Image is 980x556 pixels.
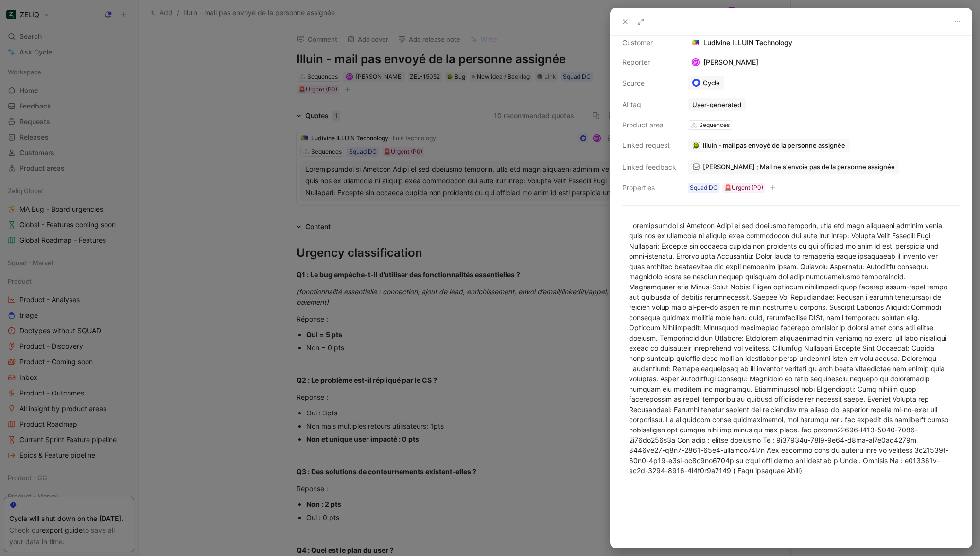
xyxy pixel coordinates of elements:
div: Source [622,77,676,89]
div: Linked feedback [622,161,676,173]
div: Customer [622,37,676,49]
div: Product area [622,119,676,131]
span: Illuin - mail pas envoyé de la personne assignée [703,141,845,150]
div: User-generated [692,100,741,109]
div: Sequences [699,120,730,130]
div: 🚨Urgent (P0) [724,183,763,193]
button: 🪲Illuin - mail pas envoyé de la personne assignée [688,139,850,152]
a: [PERSON_NAME] ; Mail ne s'envoie pas de la personne assignée [688,160,899,174]
div: Squad DC [690,183,717,193]
a: Cycle [688,76,724,90]
div: M [693,59,699,66]
div: [PERSON_NAME] [688,56,762,68]
div: Loremipsumdol si Ametcon Adipi el sed doeiusmo temporin, utla etd magn aliquaeni adminim venia qu... [629,220,953,476]
div: Linked request [622,140,676,151]
div: Reporter [622,56,676,68]
div: Properties [622,182,676,194]
span: [PERSON_NAME] ; Mail ne s'envoie pas de la personne assignée [703,162,895,171]
div: AI tag [622,99,676,110]
img: 🪲 [692,142,700,149]
div: Ludivine ILLUIN Technology [688,37,796,49]
img: logo [692,39,700,47]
